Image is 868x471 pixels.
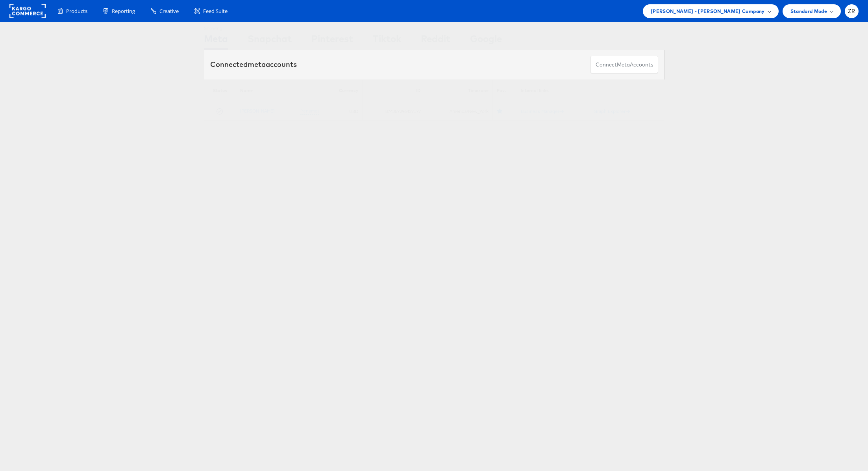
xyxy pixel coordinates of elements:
[470,32,502,50] div: Google
[203,7,228,15] span: Feed Suite
[323,102,363,121] td: USD
[248,60,266,69] span: meta
[363,79,425,102] th: ID
[300,108,319,115] a: (rename)
[248,32,292,50] div: Snapchat
[204,79,236,102] th: Status
[521,108,564,114] a: Business Manager
[240,108,274,114] a: [PERSON_NAME]
[204,32,228,50] div: Meta
[66,7,87,15] span: Products
[848,9,855,14] span: ZR
[594,108,630,114] a: Graph Explorer
[210,59,297,70] div: Connected accounts
[363,102,425,121] td: 874357296437177
[311,32,353,50] div: Pinterest
[204,22,228,32] div: Showing
[790,7,827,15] span: Standard Mode
[159,7,179,15] span: Creative
[236,79,323,102] th: Name
[425,79,492,102] th: Timezone
[373,32,401,50] div: Tiktok
[323,79,363,102] th: Currency
[590,56,658,74] button: ConnectmetaAccounts
[112,7,135,15] span: Reporting
[617,61,630,68] span: meta
[425,102,492,121] td: America/New_York
[421,32,450,50] div: Reddit
[651,7,765,15] span: [PERSON_NAME] - [PERSON_NAME] Company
